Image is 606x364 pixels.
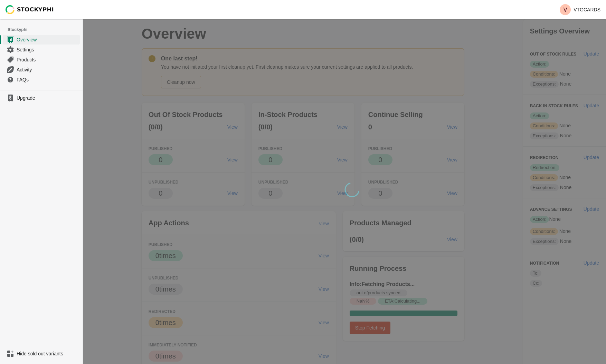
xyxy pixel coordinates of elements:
span: Upgrade [17,95,78,101]
a: Settings [3,45,80,55]
span: Activity [17,66,78,73]
span: Products [17,56,78,63]
a: Products [3,55,80,65]
button: Avatar with initials VVTGCARDS [557,3,603,17]
span: Avatar with initials V [560,4,571,15]
span: Settings [17,46,78,53]
img: Stockyphi [6,5,54,14]
span: FAQs [17,76,78,83]
a: FAQs [3,75,80,85]
a: Upgrade [3,93,80,103]
text: V [564,7,567,13]
span: Hide sold out variants [17,350,78,357]
span: Stockyphi [8,26,83,33]
p: VTGCARDS [574,7,600,12]
span: Overview [17,36,78,43]
a: Activity [3,65,80,75]
a: Hide sold out variants [3,349,80,358]
a: Overview [3,35,80,45]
